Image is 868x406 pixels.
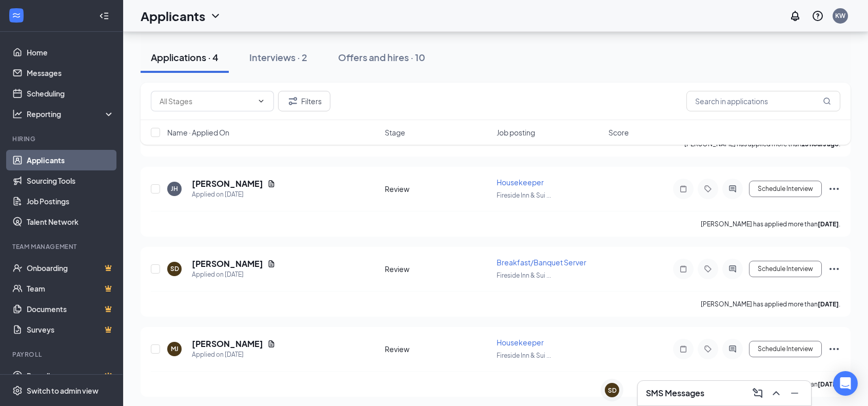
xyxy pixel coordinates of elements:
[27,63,114,83] a: Messages
[749,341,822,357] button: Schedule Interview
[160,95,253,107] input: All Stages
[818,220,839,228] b: [DATE]
[702,345,714,353] svg: Tag
[27,150,114,170] a: Applicants
[768,385,784,401] button: ChevronUp
[27,83,114,104] a: Scheduling
[497,127,535,138] span: Job posting
[497,272,551,279] span: Fireside Inn & Sui ...
[209,10,222,22] svg: ChevronDown
[27,365,114,386] a: PayrollCrown
[726,345,739,353] svg: ActiveChat
[608,386,617,395] div: SD
[338,51,425,64] div: Offers and hires · 10
[677,345,689,353] svg: Note
[749,385,766,401] button: ComposeMessage
[267,180,275,188] svg: Document
[99,11,109,21] svg: Collapse
[267,340,275,348] svg: Document
[497,191,551,199] span: Fireside Inn & Sui ...
[385,344,490,354] div: Review
[151,51,219,64] div: Applications · 4
[677,185,689,193] svg: Note
[497,352,551,359] span: Fireside Inn & Sui ...
[789,10,801,22] svg: Notifications
[701,380,840,389] p: [PERSON_NAME] has applied more than .
[27,211,114,232] a: Talent Network
[686,91,840,111] input: Search in applications
[192,338,263,350] h5: [PERSON_NAME]
[27,191,114,211] a: Job Postings
[828,183,840,195] svg: Ellipses
[267,260,275,268] svg: Document
[497,258,586,267] span: Breakfast/Banquet Server
[192,258,263,269] h5: [PERSON_NAME]
[828,343,840,355] svg: Ellipses
[385,264,490,274] div: Review
[702,185,714,193] svg: Tag
[818,380,839,388] b: [DATE]
[170,264,179,273] div: SD
[27,170,114,191] a: Sourcing Tools
[27,299,114,319] a: DocumentsCrown
[278,91,330,111] button: Filter Filters
[812,10,824,22] svg: QuestionInfo
[835,11,845,20] div: KW
[192,178,263,189] h5: [PERSON_NAME]
[770,387,782,399] svg: ChevronUp
[752,387,764,399] svg: ComposeMessage
[192,350,275,360] div: Applied on [DATE]
[12,242,112,251] div: Team Management
[749,181,822,197] button: Schedule Interview
[27,42,114,63] a: Home
[192,189,275,200] div: Applied on [DATE]
[27,319,114,340] a: SurveysCrown
[12,385,23,396] svg: Settings
[702,265,714,273] svg: Tag
[12,109,23,119] svg: Analysis
[833,371,858,396] div: Open Intercom Messenger
[27,385,98,396] div: Switch to admin view
[12,350,112,359] div: Payroll
[257,97,265,105] svg: ChevronDown
[701,300,840,308] p: [PERSON_NAME] has applied more than .
[608,127,629,138] span: Score
[497,338,544,347] span: Housekeeper
[385,127,405,138] span: Stage
[701,220,840,228] p: [PERSON_NAME] has applied more than .
[12,134,112,143] div: Hiring
[726,265,739,273] svg: ActiveChat
[497,178,544,187] span: Housekeeper
[249,51,307,64] div: Interviews · 2
[27,278,114,299] a: TeamCrown
[828,263,840,275] svg: Ellipses
[11,10,22,21] svg: WorkstreamLogo
[788,387,801,399] svg: Minimize
[141,7,205,25] h1: Applicants
[818,300,839,308] b: [DATE]
[192,269,275,280] div: Applied on [DATE]
[677,265,689,273] svg: Note
[287,95,299,107] svg: Filter
[167,127,229,138] span: Name · Applied On
[823,97,831,105] svg: MagnifyingGlass
[786,385,803,401] button: Minimize
[27,109,115,119] div: Reporting
[726,185,739,193] svg: ActiveChat
[385,184,490,194] div: Review
[646,388,704,399] h3: SMS Messages
[27,258,114,278] a: OnboardingCrown
[171,184,178,193] div: JH
[171,344,179,353] div: MJ
[749,261,822,277] button: Schedule Interview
